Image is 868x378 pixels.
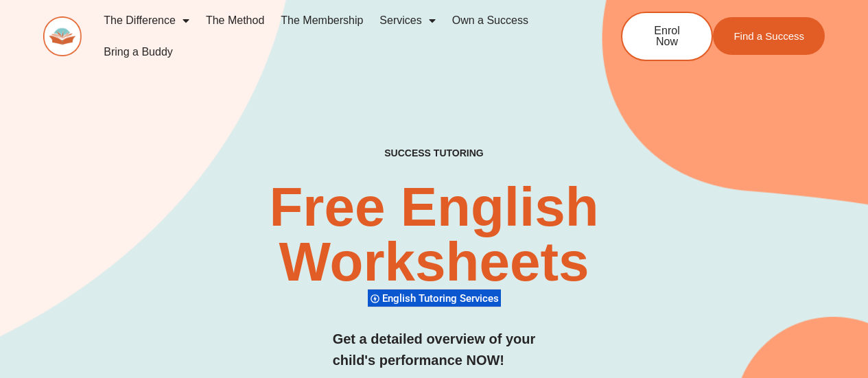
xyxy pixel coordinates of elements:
[95,5,576,68] nav: Menu
[176,180,692,290] h2: Free English Worksheets​
[318,147,550,159] h4: SUCCESS TUTORING​
[198,5,272,36] a: The Method
[95,5,198,36] a: The Difference
[95,36,181,68] a: Bring a Buddy
[382,292,503,305] span: English Tutoring Services
[621,12,713,61] a: Enrol Now
[444,5,537,36] a: Own a Success
[333,329,536,371] h3: Get a detailed overview of your child's performance NOW!
[272,5,371,36] a: The Membership
[734,31,804,41] span: Find a Success
[371,5,443,36] a: Services
[643,25,691,47] span: Enrol Now
[368,289,501,307] div: English Tutoring Services
[713,17,825,55] a: Find a Success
